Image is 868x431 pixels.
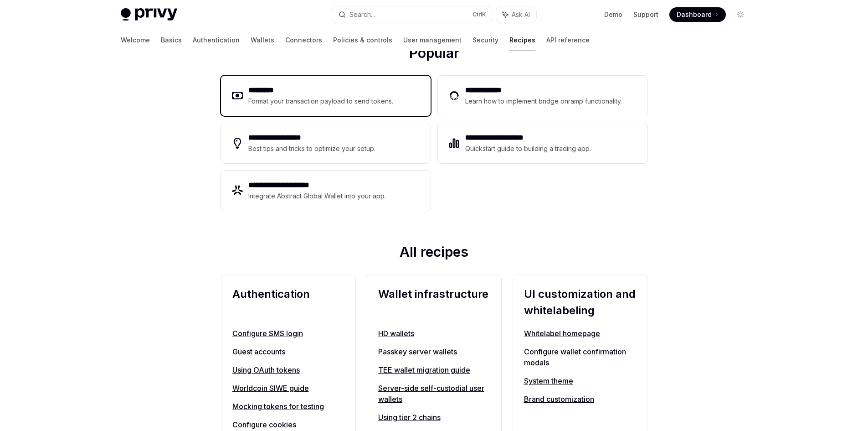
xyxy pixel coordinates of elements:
[524,286,636,319] h2: UI customization and whitelabeling
[232,286,344,319] h2: Authentication
[509,29,535,51] a: Recipes
[378,412,490,423] a: Using tier 2 chains
[193,29,240,51] a: Authentication
[232,401,344,412] a: Mocking tokens for testing
[333,29,392,51] a: Policies & controls
[121,29,150,51] a: Welcome
[285,29,322,51] a: Connectors
[248,96,394,107] div: Format your transaction payload to send tokens.
[465,143,591,154] div: Quickstart guide to building a trading app.
[524,328,636,339] a: Whitelabel homepage
[546,29,590,51] a: API reference
[161,29,182,51] a: Basics
[251,29,274,51] a: Wallets
[221,244,647,264] h2: All recipes
[332,6,492,23] button: Search...CtrlK
[512,10,530,19] span: Ask AI
[403,29,462,51] a: User management
[232,346,344,357] a: Guest accounts
[378,346,490,357] a: Passkey server wallets
[473,29,498,51] a: Security
[524,375,636,386] a: System theme
[232,383,344,394] a: Worldcoin SIWE guide
[232,419,344,430] a: Configure cookies
[524,346,636,368] a: Configure wallet confirmation modals
[221,76,431,116] a: **** ****Format your transaction payload to send tokens.
[733,7,748,22] button: Toggle dark mode
[349,9,375,20] div: Search...
[232,328,344,339] a: Configure SMS login
[232,364,344,375] a: Using OAuth tokens
[465,96,625,107] div: Learn how to implement bridge onramp functionality.
[121,8,177,21] img: light logo
[604,10,622,19] a: Demo
[473,11,486,18] span: Ctrl K
[378,286,490,319] h2: Wallet infrastructure
[378,364,490,375] a: TEE wallet migration guide
[378,328,490,339] a: HD wallets
[669,7,726,22] a: Dashboard
[378,383,490,405] a: Server-side self-custodial user wallets
[248,143,377,154] div: Best tips and tricks to optimize your setup.
[524,394,636,405] a: Brand customization
[438,76,647,116] a: **** **** ***Learn how to implement bridge onramp functionality.
[677,10,712,19] span: Dashboard
[633,10,658,19] a: Support
[221,45,647,65] h2: Popular
[496,6,536,23] button: Ask AI
[248,191,387,202] div: Integrate Abstract Global Wallet into your app.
